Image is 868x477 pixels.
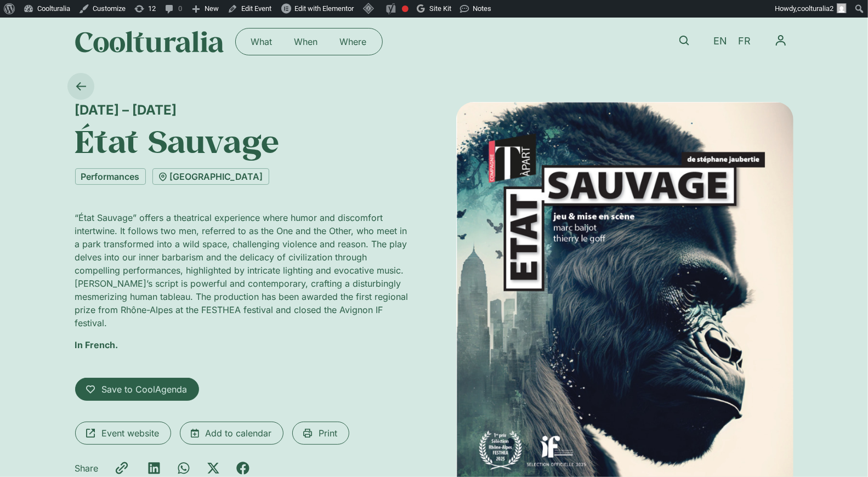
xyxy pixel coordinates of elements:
[207,462,220,475] div: Share on x-twitter
[75,422,171,445] a: Event website
[240,33,378,50] nav: Menu
[329,33,378,50] a: Where
[236,462,249,475] div: Share on facebook
[75,211,412,330] p: “État Sauvage” offers a theatrical experience where humor and discomfort intertwine. It follows t...
[177,462,190,475] div: Share on whatsapp
[75,122,412,160] h1: État Sauvage
[180,422,283,445] a: Add to calendar
[768,28,793,53] nav: Menu
[738,36,751,47] span: FR
[797,4,833,13] span: coolturalia2
[75,462,99,475] p: Share
[768,28,793,53] button: Menu Toggle
[429,4,451,13] span: Site Kit
[292,422,349,445] a: Print
[75,168,146,185] a: Performances
[75,339,118,350] strong: In French.
[402,5,409,12] div: Focus keyphrase not set
[713,36,727,47] span: EN
[240,33,283,50] a: What
[152,168,269,185] a: [GEOGRAPHIC_DATA]
[206,427,272,440] span: Add to calendar
[102,427,160,440] span: Event website
[708,33,733,49] a: EN
[75,102,412,118] div: [DATE] – [DATE]
[319,427,338,440] span: Print
[75,378,199,401] a: Save to CoolAgenda
[283,33,329,50] a: When
[294,4,354,13] span: Edit with Elementor
[102,383,188,396] span: Save to CoolAgenda
[733,33,756,49] a: FR
[147,462,161,475] div: Share on linkedin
